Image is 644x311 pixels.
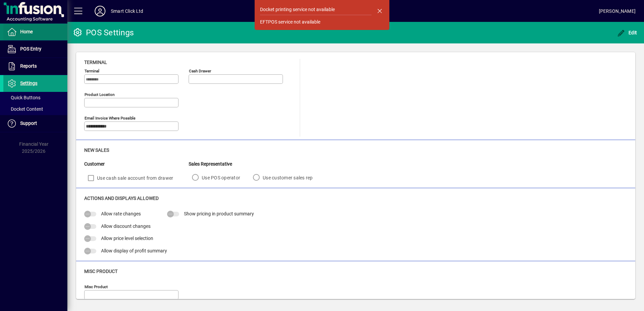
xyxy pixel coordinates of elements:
[85,69,99,73] mat-label: Terminal
[101,223,151,229] span: Allow discount changes
[20,80,37,86] span: Settings
[599,6,636,16] div: [PERSON_NAME]
[84,147,109,153] span: New Sales
[111,6,143,16] div: Smart Click Ltd
[101,236,153,241] span: Allow price level selection
[84,60,107,65] span: Terminal
[101,211,141,216] span: Allow rate changes
[3,41,67,58] a: POS Entry
[101,248,167,253] span: Allow display of profit summary
[84,269,118,274] span: Misc Product
[85,116,135,120] mat-label: Email Invoice where possible
[89,5,111,17] button: Profile
[260,19,320,26] div: EFTPOS service not available
[3,58,67,75] a: Reports
[3,115,67,132] a: Support
[85,92,115,97] mat-label: Product location
[3,103,67,115] a: Docket Content
[184,211,254,216] span: Show pricing in product summary
[85,284,108,289] mat-label: Misc Product
[20,120,37,126] span: Support
[615,27,639,39] button: Edit
[3,24,67,40] a: Home
[617,30,637,35] span: Edit
[189,161,322,168] div: Sales Representative
[20,46,41,51] span: POS Entry
[72,27,134,38] div: POS Settings
[84,196,159,201] span: Actions and Displays Allowed
[7,106,43,112] span: Docket Content
[7,95,40,100] span: Quick Buttons
[143,6,599,16] span: [DATE] 17:53
[20,29,33,34] span: Home
[20,63,37,69] span: Reports
[3,92,67,103] a: Quick Buttons
[189,69,211,73] mat-label: Cash Drawer
[84,161,189,168] div: Customer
